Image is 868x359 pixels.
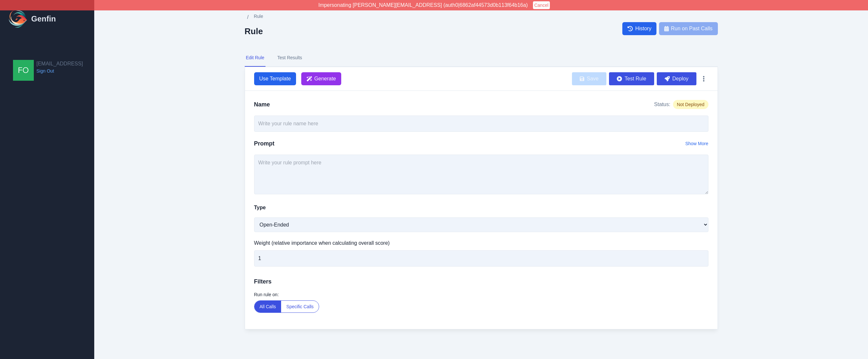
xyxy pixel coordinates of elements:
h2: [EMAIL_ADDRESS] [36,60,83,68]
h3: Filters [254,277,708,286]
label: Run rule on: [254,291,708,298]
button: Use Template [254,72,296,85]
button: Generate [301,72,341,85]
a: Sign Out [36,68,83,74]
h1: Genfin [31,14,56,24]
button: Run on Past Calls [659,22,718,35]
span: Not Deployed [673,100,708,109]
img: Logo [8,8,29,29]
span: Rule [254,13,263,20]
a: History [622,22,657,35]
button: Test Results [276,49,303,67]
button: Show More [685,140,708,147]
span: Status: [654,101,670,108]
span: History [635,25,652,33]
button: Save [572,72,606,85]
span: Generate [314,75,336,83]
button: Deploy [657,72,696,85]
button: Test Rule [609,72,654,85]
button: Edit Rule [245,49,266,67]
h2: Name [254,100,270,109]
h2: Prompt [254,139,275,148]
span: / [247,13,249,21]
label: Type [254,204,266,212]
button: Cancel [533,1,550,9]
img: founders@genfin.ai [13,60,34,81]
input: Write your rule name here [254,116,708,132]
span: Run on Past Calls [671,25,712,33]
button: All Calls [254,301,281,312]
label: Weight (relative importance when calculating overall score) [254,239,708,247]
button: Specific Calls [281,301,319,312]
h2: Rule [245,26,263,36]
